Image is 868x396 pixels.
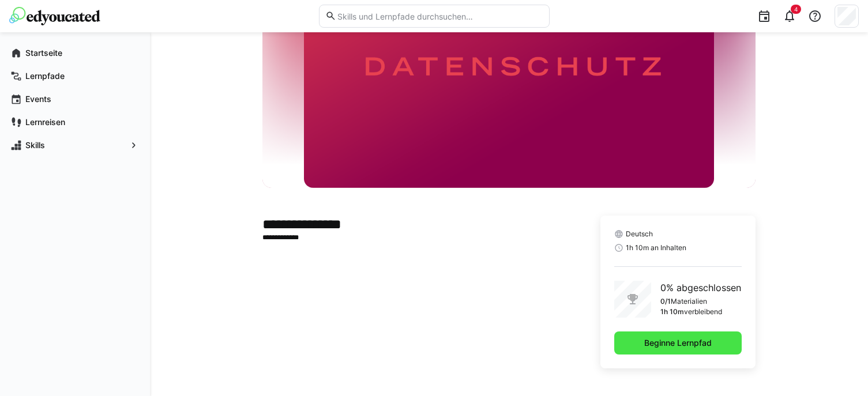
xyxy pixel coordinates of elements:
[794,6,798,13] span: 4
[642,337,713,349] span: Beginne Lernpfad
[660,307,684,316] p: 1h 10m
[671,297,707,306] p: Materialien
[626,229,653,239] span: Deutsch
[614,331,742,354] button: Beginne Lernpfad
[660,281,741,295] p: 0% abgeschlossen
[684,307,722,316] p: verbleibend
[626,243,686,252] span: 1h 10m an Inhalten
[660,297,671,306] p: 0/1
[336,11,543,21] input: Skills und Lernpfade durchsuchen…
